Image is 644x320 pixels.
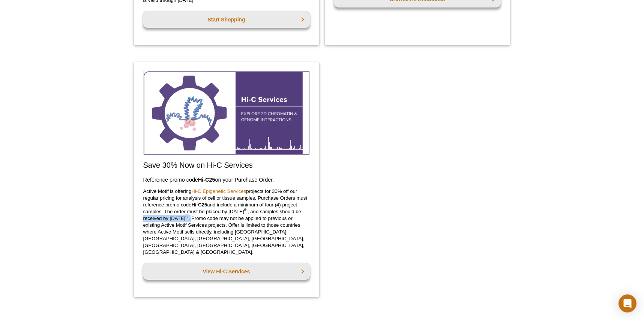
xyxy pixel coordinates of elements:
[185,214,189,218] sup: st
[192,202,207,208] strong: Hi-C25
[143,175,310,184] h3: Reference promo code on your Purchase Order.
[191,188,246,194] a: Hi-C Epigenetic Services
[618,294,636,312] div: Open Intercom Messenger
[143,11,310,28] a: Start Shopping
[143,161,310,170] h2: Save 30% Now on Hi-C Services
[143,71,310,155] img: Hi-C Service Promotion
[143,263,310,280] a: View Hi-C Services
[143,188,310,256] p: Active Motif is offering projects for 30% off our regular pricing for analysis of cell or tissue ...
[198,177,215,183] strong: Hi-C25
[244,207,248,212] sup: th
